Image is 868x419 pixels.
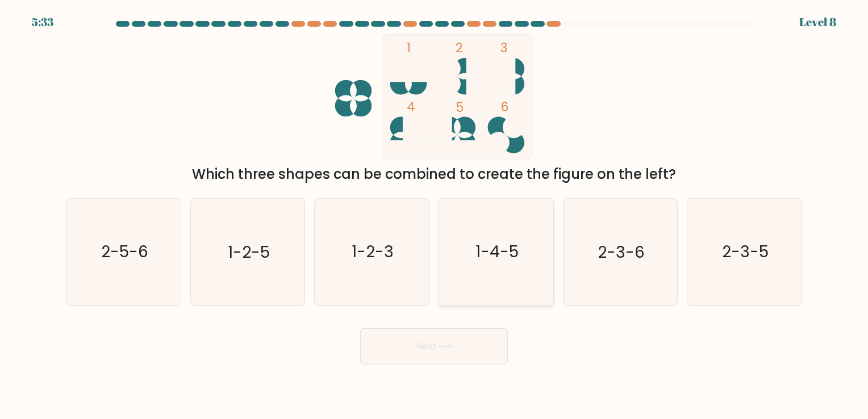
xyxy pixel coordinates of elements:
text: 2-3-5 [722,241,769,263]
text: 1-4-5 [475,241,519,263]
div: Which three shapes can be combined to create the figure on the left? [73,164,795,185]
tspan: 1 [407,39,411,57]
tspan: 5 [456,98,464,116]
tspan: 4 [407,98,415,116]
text: 1-2-3 [352,241,394,263]
text: 1-2-5 [228,241,270,263]
tspan: 6 [501,98,509,116]
tspan: 2 [456,39,463,57]
button: Next [360,328,508,364]
text: 2-5-6 [101,241,148,263]
div: 5:33 [32,14,53,31]
div: Level 8 [799,14,836,31]
tspan: 3 [501,39,508,57]
text: 2-3-6 [598,241,645,263]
